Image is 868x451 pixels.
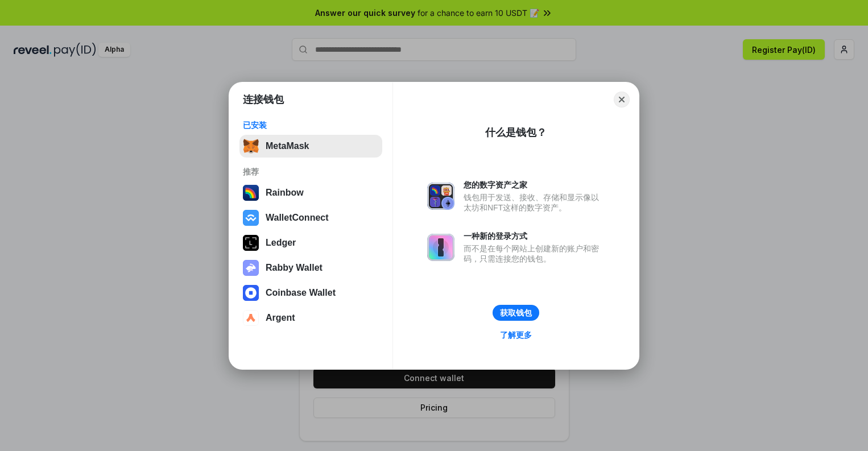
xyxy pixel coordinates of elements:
button: Coinbase Wallet [239,282,382,304]
div: Rainbow [266,188,304,198]
button: Close [614,92,630,107]
img: svg+xml,%3Csvg%20xmlns%3D%22http%3A%2F%2Fwww.w3.org%2F2000%2Fsvg%22%20fill%3D%22none%22%20viewBox... [427,183,454,210]
div: Coinbase Wallet [266,288,336,298]
a: 了解更多 [493,328,539,342]
img: svg+xml,%3Csvg%20xmlns%3D%22http%3A%2F%2Fwww.w3.org%2F2000%2Fsvg%22%20fill%3D%22none%22%20viewBox... [243,260,259,276]
div: 已安装 [243,120,379,130]
div: 钱包用于发送、接收、存储和显示像以太坊和NFT这样的数字资产。 [464,192,605,213]
h1: 连接钱包 [243,93,284,106]
button: Ledger [239,231,382,254]
div: Rabby Wallet [266,263,323,273]
button: MetaMask [239,135,382,158]
div: 什么是钱包？ [485,126,547,139]
div: WalletConnect [266,213,329,223]
div: 而不是在每个网站上创建新的账户和密码，只需连接您的钱包。 [464,243,605,264]
div: 一种新的登录方式 [464,231,605,241]
div: 您的数字资产之家 [464,180,605,190]
img: svg+xml,%3Csvg%20width%3D%2228%22%20height%3D%2228%22%20viewBox%3D%220%200%2028%2028%22%20fill%3D... [243,310,259,326]
div: Argent [266,313,295,323]
div: 获取钱包 [500,308,532,318]
img: svg+xml,%3Csvg%20fill%3D%22none%22%20height%3D%2233%22%20viewBox%3D%220%200%2035%2033%22%20width%... [243,138,259,154]
img: svg+xml,%3Csvg%20width%3D%22120%22%20height%3D%22120%22%20viewBox%3D%220%200%20120%20120%22%20fil... [243,185,259,201]
img: svg+xml,%3Csvg%20width%3D%2228%22%20height%3D%2228%22%20viewBox%3D%220%200%2028%2028%22%20fill%3D... [243,210,259,226]
button: Rainbow [239,181,382,204]
button: Argent [239,307,382,329]
div: 推荐 [243,167,379,177]
img: svg+xml,%3Csvg%20xmlns%3D%22http%3A%2F%2Fwww.w3.org%2F2000%2Fsvg%22%20width%3D%2228%22%20height%3... [243,235,259,251]
div: Ledger [266,238,296,248]
button: Rabby Wallet [239,256,382,279]
div: 了解更多 [500,330,532,340]
button: WalletConnect [239,206,382,229]
button: 获取钱包 [493,305,539,321]
div: MetaMask [266,141,309,151]
img: svg+xml,%3Csvg%20xmlns%3D%22http%3A%2F%2Fwww.w3.org%2F2000%2Fsvg%22%20fill%3D%22none%22%20viewBox... [427,234,454,261]
img: svg+xml,%3Csvg%20width%3D%2228%22%20height%3D%2228%22%20viewBox%3D%220%200%2028%2028%22%20fill%3D... [243,285,259,301]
